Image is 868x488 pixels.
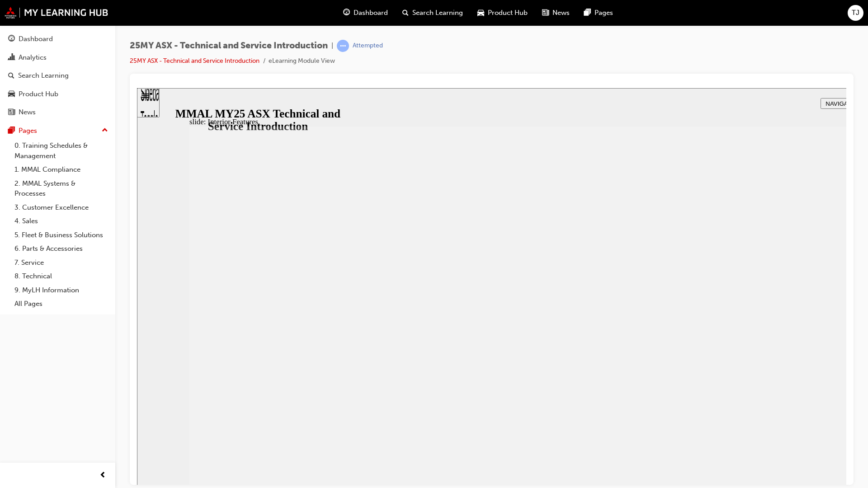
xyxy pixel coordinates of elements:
span: 25MY ASX - Technical and Service Introduction [130,41,328,51]
span: Product Hub [488,8,528,18]
span: pages-icon [8,127,15,135]
img: mmal [5,7,108,19]
span: news-icon [542,7,549,19]
span: car-icon [477,7,484,19]
span: prev-icon [99,470,106,481]
a: 5. Fleet & Business Solutions [11,228,112,242]
div: Search Learning [18,70,69,81]
button: NAVIGATION TIPS [684,10,745,21]
a: 4. Sales [11,214,112,228]
a: 2. MMAL Systems & Processes [11,177,112,201]
span: news-icon [8,108,15,117]
button: TJ [848,5,863,21]
div: Attempted [353,42,383,50]
a: guage-iconDashboard [336,4,395,22]
a: 1. MMAL Compliance [11,163,112,177]
a: Search Learning [4,67,112,84]
a: 6. Parts & Accessories [11,242,112,256]
a: Product Hub [4,86,112,103]
a: Dashboard [4,31,112,47]
span: guage-icon [343,7,350,19]
a: All Pages [11,297,112,311]
span: chart-icon [8,54,15,62]
span: car-icon [8,90,15,99]
a: News [4,104,112,121]
div: Product Hub [19,89,58,99]
a: car-iconProduct Hub [470,4,535,22]
span: search-icon [8,72,14,80]
li: eLearning Module View [269,56,335,66]
a: 25MY ASX - Technical and Service Introduction [130,57,259,65]
a: Analytics [4,49,112,66]
span: NAVIGATION TIPS [689,12,740,19]
span: Search Learning [412,8,463,18]
button: Pages [4,122,112,139]
span: Pages [594,8,613,18]
a: 3. Customer Excellence [11,201,112,215]
a: 9. MyLH Information [11,283,112,297]
button: DashboardAnalyticsSearch LearningProduct HubNews [4,29,112,122]
span: search-icon [402,7,409,19]
span: up-icon [102,125,108,136]
span: News [552,8,570,18]
span: TJ [852,8,859,18]
div: News [19,107,36,117]
a: news-iconNews [535,4,577,22]
span: | [331,41,333,51]
span: learningRecordVerb_ATTEMPT-icon [337,40,349,52]
span: pages-icon [584,7,591,19]
a: search-iconSearch Learning [395,4,470,22]
a: 0. Training Schedules & Management [11,139,112,163]
div: Pages [19,126,37,136]
span: guage-icon [8,35,15,43]
div: Dashboard [19,34,53,44]
div: Analytics [19,52,47,63]
a: pages-iconPages [577,4,620,22]
a: 8. Technical [11,269,112,283]
span: Dashboard [354,8,388,18]
a: 7. Service [11,256,112,270]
